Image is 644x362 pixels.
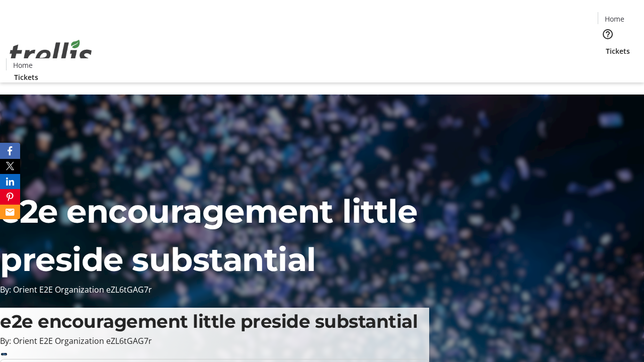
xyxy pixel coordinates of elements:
[598,24,618,44] button: Help
[598,46,638,56] a: Tickets
[605,14,624,24] span: Home
[598,56,618,76] button: Cart
[6,72,46,82] a: Tickets
[606,46,630,56] span: Tickets
[13,60,33,70] span: Home
[14,72,38,82] span: Tickets
[598,14,630,24] a: Home
[7,60,39,70] a: Home
[6,29,96,79] img: Orient E2E Organization eZL6tGAG7r's Logo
